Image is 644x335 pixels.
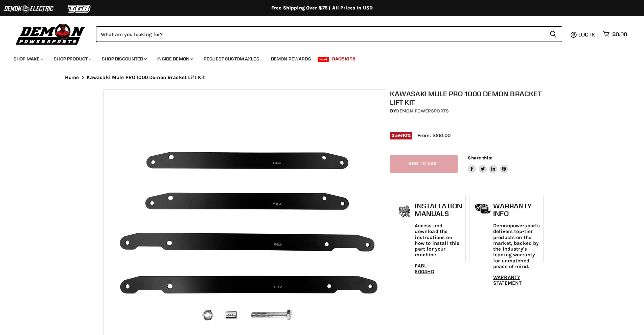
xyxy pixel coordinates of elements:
a: Race Kits [327,52,361,66]
a: Log in [575,31,600,37]
a: Demon Powersports [396,108,449,114]
a: Demon Rewards [266,52,316,66]
span: New! [318,57,329,62]
p: Demonpowersports delivers top-tier products on the market, backed by the industry's leading warra... [493,223,540,269]
a: Request Custom Axles [199,52,264,66]
input: Search [96,26,544,42]
span: Save % [390,132,412,139]
span: Kawasaki Mule PRO 1000 Demon Bracket Lift Kit [87,75,205,80]
a: PABL-5004HD [415,263,434,275]
div: by [390,107,544,115]
a: Inside Demon [152,52,197,66]
span: Log in [578,31,596,38]
span: From: $261.00 [417,132,451,138]
img: Demon Powersports [14,22,88,46]
span: $0.00 [612,31,627,37]
img: Demon Electric Logo 2 [3,2,54,15]
h1: Kawasaki Mule PRO 1000 Demon Bracket Lift Kit [390,89,544,106]
button: Search [544,26,562,42]
div: Free Shipping Over $75 | All Prices In USD [51,5,593,11]
span: 10 [402,133,407,138]
p: Access and download the instructions on how to install this part for your machine. [415,223,462,258]
img: warranty-icon.png [475,204,491,214]
img: TGB Logo 2 [54,2,105,15]
nav: Breadcrumbs [51,75,593,80]
a: Home [65,75,79,80]
a: Shop Discounted [97,52,151,66]
ul: Main menu [8,49,625,66]
form: Product [96,26,562,42]
h1: Installation Manuals [415,202,462,218]
h1: Warranty Info [493,202,540,218]
a: $0.00 [600,29,630,39]
a: WARRANTY STATEMENT [493,274,522,286]
img: install_manual-icon.png [396,204,413,221]
span: Share this: [468,155,492,160]
aside: Share this: [468,155,508,173]
a: Shop Product [49,52,95,66]
a: Shop Make [8,52,47,66]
